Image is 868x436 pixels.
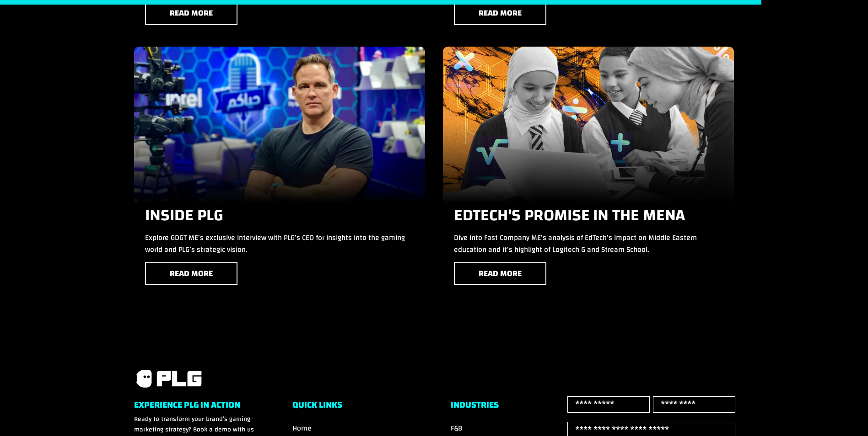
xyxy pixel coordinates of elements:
[454,232,723,255] p: Dive into Fast Company ME’s analysis of EdTech’s impact on Middle Eastern education and it’s high...
[134,400,259,414] h6: Experience PLG in Action
[454,262,546,286] a: Read more
[145,2,237,25] a: Read more
[454,2,546,25] a: Read more
[292,421,312,435] a: Home
[454,207,723,232] h3: EDTECH'S PROMISE IN THE MENA
[145,232,414,255] p: Explore GDGT ME’s exclusive interview with PLG’s CEO for insights into the gaming world and PLG’s...
[822,392,868,436] iframe: Chat Widget
[145,262,237,286] a: Read more
[134,368,203,389] img: PLG logo
[292,400,418,414] h6: Quick Links
[134,368,203,389] a: PLG
[451,421,462,435] a: F&B
[451,400,576,414] h6: Industries
[145,207,414,232] h3: Inside PLG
